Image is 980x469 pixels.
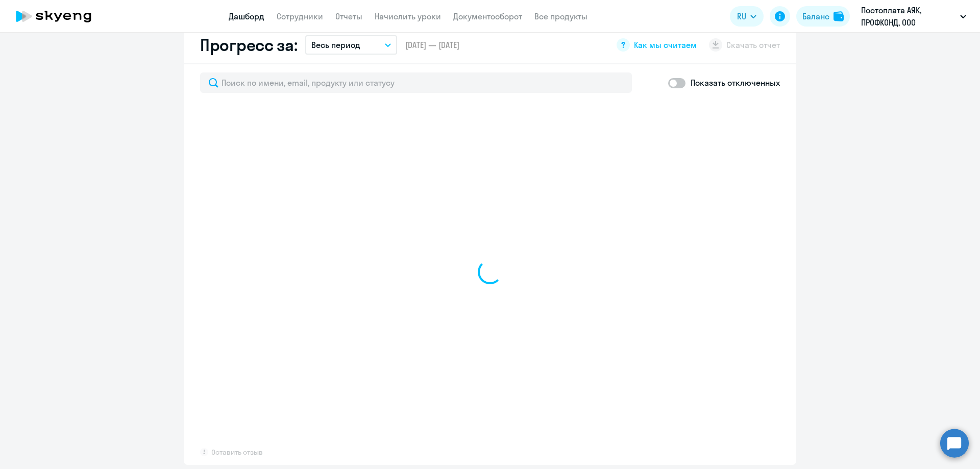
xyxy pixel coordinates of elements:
div: Баланс [802,10,829,22]
p: Постоплата АЯК, ПРОФКОНД, ООО [861,4,956,29]
a: Все продукты [534,11,587,21]
a: Начислить уроки [375,11,441,21]
input: Поиск по имени, email, продукту или статусу [200,72,632,93]
a: Документооборот [453,11,522,21]
span: Как мы считаем [634,39,697,51]
p: Весь период [311,39,360,51]
p: Показать отключенных [691,77,780,89]
a: Дашборд [229,11,264,21]
a: Отчеты [335,11,362,21]
img: balance [834,11,844,21]
button: Балансbalance [796,6,850,27]
span: [DATE] — [DATE] [405,39,459,51]
button: RU [730,6,764,27]
button: Постоплата АЯК, ПРОФКОНД, ООО [856,4,971,29]
h2: Прогресс за: [200,35,297,55]
button: Весь период [305,35,397,55]
a: Сотрудники [277,11,323,21]
span: RU [737,10,746,22]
